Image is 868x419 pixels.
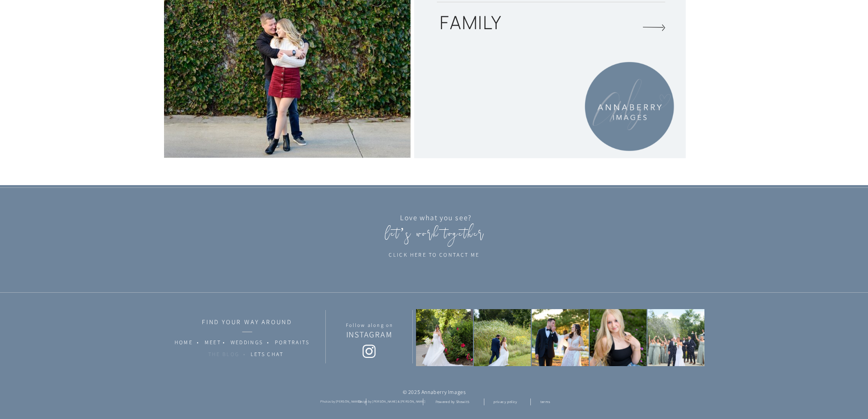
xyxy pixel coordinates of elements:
a: portraits [275,339,318,351]
p: Follow along on [346,322,401,330]
img: Favorite moment from Saturday.. watching these two walk over to their seat after exchanging rings... [416,309,473,366]
a: INSTAGRAM [346,329,402,341]
p: Photos by [PERSON_NAME] [310,399,361,409]
a: THE BLOG • [208,351,257,362]
a: Design by [PERSON_NAME] & [PERSON_NAME] [348,399,436,409]
p: Love what you see? [368,213,505,227]
p: © 2025 Annaberry Images [350,388,519,398]
a: Powered by Showit5 [436,399,485,409]
a: weddings • [231,339,274,351]
a: LET’S WORK TOGETHER [345,225,525,246]
p: find your way around [179,318,316,331]
p: | [363,396,370,406]
a: HOME • [175,339,204,351]
a: family [420,11,523,38]
img: Tied the knot exactly a year before, they chose to gather their family and closest friends togeth... [532,309,589,366]
img: He opened his gift, saw a little photo from when his baby girl was born and said “that was just y... [647,309,704,366]
a: terms [528,399,563,409]
a: MEET • [205,339,230,351]
a: privacy policy [485,399,526,409]
a: click here to contact me [379,251,490,262]
p: | [528,396,534,406]
img: These longtime sweethearts got HITCHED and it was truly the sweetest time with them and a beautif... [474,309,531,366]
a: LETS CHAT [251,351,308,362]
img: Maggie / Class of 2026 / Urbandale High . . . This sweet girl had a summer session with me well b... [590,309,647,366]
